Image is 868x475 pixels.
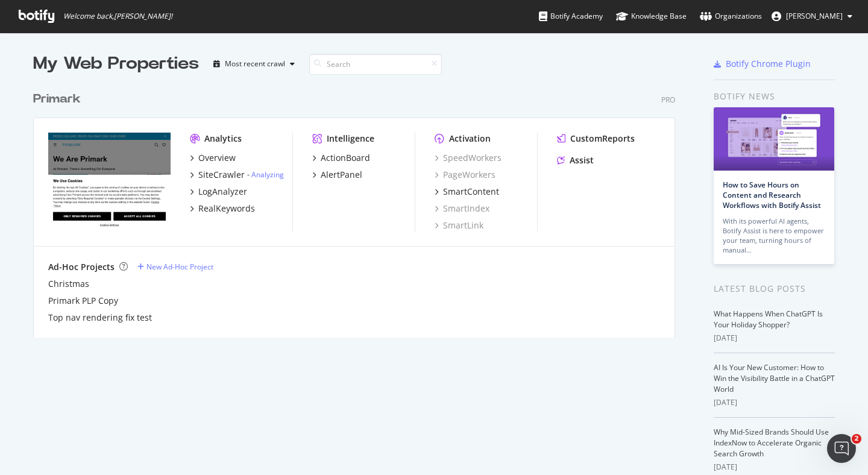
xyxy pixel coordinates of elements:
[661,95,675,105] div: Pro
[714,362,835,394] a: AI Is Your New Customer: How to Win the Visibility Battle in a ChatGPT World
[852,434,861,444] span: 2
[309,54,442,75] input: Search
[714,397,835,408] div: [DATE]
[33,90,86,108] a: Primark
[714,309,823,330] a: What Happens When ChatGPT Is Your Holiday Shopper?
[327,133,374,145] div: Intelligence
[33,90,81,108] div: Primark
[251,169,284,180] a: Analyzing
[63,11,172,21] span: Welcome back, [PERSON_NAME] !
[723,216,825,255] div: With its powerful AI agents, Botify Assist is here to empower your team, turning hours of manual…
[786,11,843,21] span: Tanmay Pathak
[827,434,856,463] iframe: Intercom live chat
[435,152,502,164] a: SpeedWorkers
[714,333,835,344] div: [DATE]
[714,282,835,295] div: Latest Blog Posts
[48,261,115,273] div: Ad-Hoc Projects
[539,10,603,22] div: Botify Academy
[726,58,811,70] div: Botify Chrome Plugin
[570,154,594,166] div: Assist
[435,169,495,181] a: PageWorkers
[225,60,285,68] div: Most recent crawl
[198,203,255,215] div: RealKeywords
[190,186,247,198] a: LogAnalyzer
[312,152,370,164] a: ActionBoard
[146,262,213,272] div: New Ad-Hoc Project
[714,58,811,70] a: Botify Chrome Plugin
[33,76,685,338] div: grid
[723,180,821,210] a: How to Save Hours on Content and Research Workflows with Botify Assist
[190,152,236,164] a: Overview
[616,10,687,22] div: Knowledge Base
[190,203,255,215] a: RealKeywords
[449,133,491,145] div: Activation
[198,152,236,164] div: Overview
[714,427,829,459] a: Why Mid-Sized Brands Should Use IndexNow to Accelerate Organic Search Growth
[714,90,835,103] div: Botify news
[321,169,362,181] div: AlertPanel
[762,7,862,26] button: [PERSON_NAME]
[435,186,499,198] a: SmartContent
[435,219,483,231] a: SmartLink
[435,203,489,215] a: SmartIndex
[700,10,762,22] div: Organizations
[209,54,300,74] button: Most recent crawl
[714,107,834,171] img: How to Save Hours on Content and Research Workflows with Botify Assist
[48,278,89,290] a: Christmas
[48,312,152,324] a: Top nav rendering fix test
[321,152,370,164] div: ActionBoard
[570,133,635,145] div: CustomReports
[198,186,247,198] div: LogAnalyzer
[33,52,199,76] div: My Web Properties
[198,169,245,181] div: SiteCrawler
[443,186,499,198] div: SmartContent
[312,169,362,181] a: AlertPanel
[48,133,171,230] img: www.primark.com
[137,262,213,272] a: New Ad-Hoc Project
[714,462,835,473] div: [DATE]
[247,169,284,180] div: -
[204,133,242,145] div: Analytics
[190,169,284,181] a: SiteCrawler- Analyzing
[557,154,594,166] a: Assist
[48,295,118,307] a: Primark PLP Copy
[557,133,635,145] a: CustomReports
